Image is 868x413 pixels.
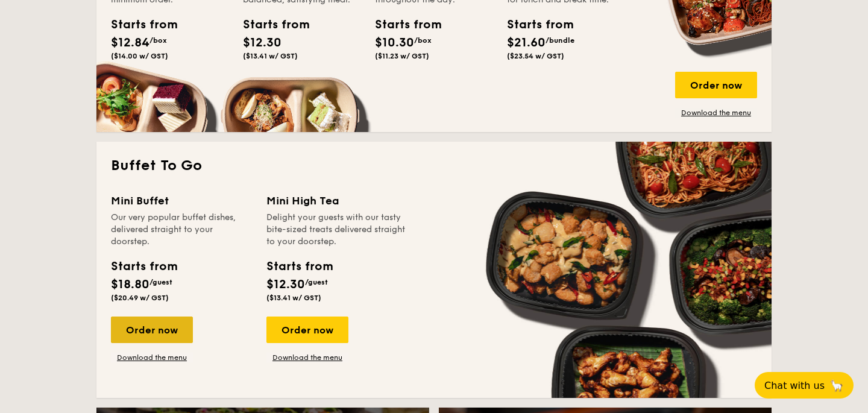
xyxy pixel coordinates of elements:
[507,36,546,50] span: $21.60
[266,192,407,209] div: Mini High Tea
[375,36,414,50] span: $10.30
[375,52,429,60] span: ($11.23 w/ GST)
[243,36,281,50] span: $12.30
[266,212,407,248] div: Delight your guests with our tasty bite-sized treats delivered straight to your doorstep.
[266,257,332,276] div: Starts from
[305,278,328,286] span: /guest
[111,16,165,34] div: Starts from
[111,277,149,292] span: $18.80
[111,192,252,209] div: Mini Buffet
[243,52,298,60] span: ($13.41 w/ GST)
[375,16,429,34] div: Starts from
[266,277,305,292] span: $12.30
[675,72,757,98] div: Order now
[111,353,193,362] a: Download the menu
[414,36,432,45] span: /box
[149,278,172,286] span: /guest
[507,16,561,34] div: Starts from
[764,380,825,391] span: Chat with us
[675,108,757,118] a: Download the menu
[111,212,252,248] div: Our very popular buffet dishes, delivered straight to your doorstep.
[755,372,854,399] button: Chat with us🦙
[111,52,168,60] span: ($14.00 w/ GST)
[266,294,321,302] span: ($13.41 w/ GST)
[111,156,757,175] h2: Buffet To Go
[111,317,193,343] div: Order now
[111,257,177,276] div: Starts from
[149,36,167,45] span: /box
[266,353,348,362] a: Download the menu
[546,36,574,45] span: /bundle
[111,36,149,50] span: $12.84
[507,52,564,60] span: ($23.54 w/ GST)
[243,16,297,34] div: Starts from
[829,379,844,393] span: 🦙
[111,294,169,302] span: ($20.49 w/ GST)
[266,317,348,343] div: Order now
